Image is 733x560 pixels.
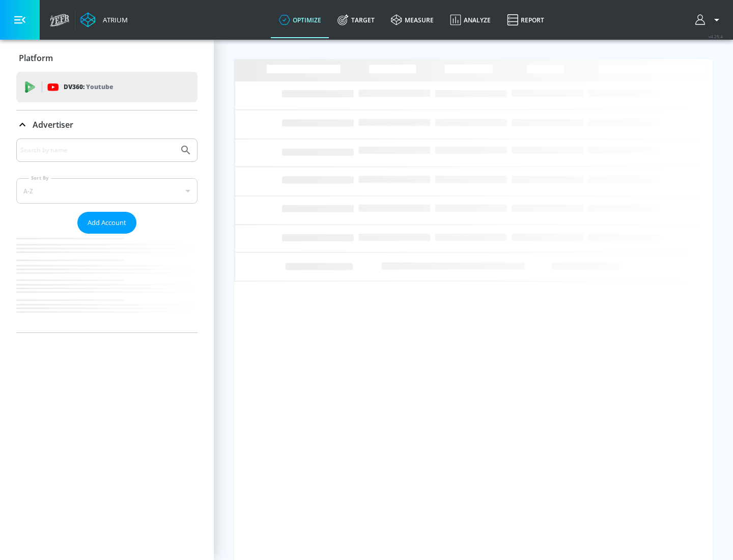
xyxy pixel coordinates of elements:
a: Report [499,2,552,38]
a: Target [329,2,383,38]
input: Search by name [20,144,175,157]
span: v 4.25.4 [709,34,723,39]
nav: list of Advertiser [16,234,198,332]
div: A-Z [16,178,198,204]
div: Atrium [99,15,128,24]
div: Advertiser [16,138,198,332]
p: Platform [19,52,53,64]
span: Add Account [88,217,126,229]
div: Advertiser [16,110,198,139]
div: DV360: Youtube [16,72,198,102]
a: Analyze [442,2,499,38]
a: optimize [271,2,329,38]
div: Platform [16,44,198,72]
p: Advertiser [33,119,73,130]
p: Youtube [86,81,113,92]
button: Add Account [77,212,136,234]
label: Sort By [29,175,51,181]
a: measure [383,2,442,38]
p: DV360: [64,81,113,93]
a: Atrium [80,12,128,27]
